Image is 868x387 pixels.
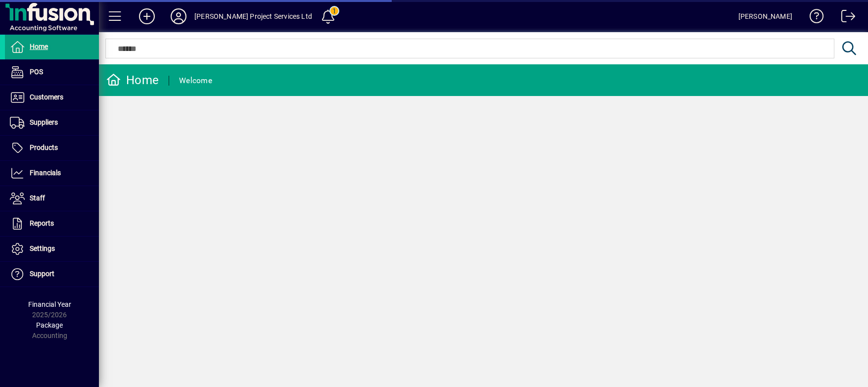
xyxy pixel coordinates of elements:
[30,244,55,252] span: Settings
[30,270,54,278] span: Support
[30,43,48,50] span: Home
[5,262,99,287] a: Support
[5,237,99,261] a: Settings
[30,118,58,126] span: Suppliers
[163,7,194,25] button: Profile
[194,8,312,24] div: [PERSON_NAME] Project Services Ltd
[36,321,63,329] span: Package
[5,60,99,85] a: POS
[5,161,99,186] a: Financials
[5,186,99,211] a: Staff
[5,110,99,135] a: Suppliers
[834,2,856,34] a: Logout
[30,169,61,177] span: Financials
[5,136,99,160] a: Products
[28,300,71,308] span: Financial Year
[30,93,63,101] span: Customers
[5,211,99,236] a: Reports
[30,194,45,202] span: Staff
[30,68,43,76] span: POS
[30,144,58,151] span: Products
[30,219,54,227] span: Reports
[106,72,159,88] div: Home
[131,7,163,25] button: Add
[5,85,99,110] a: Customers
[802,2,824,34] a: Knowledge Base
[738,8,792,24] div: [PERSON_NAME]
[179,73,212,89] div: Welcome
